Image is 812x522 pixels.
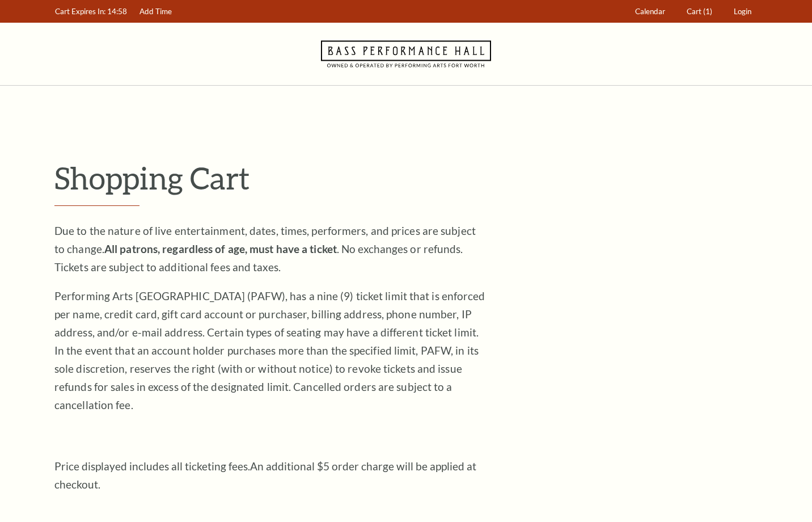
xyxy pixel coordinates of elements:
[729,1,757,23] a: Login
[630,1,671,23] a: Calendar
[687,7,701,16] span: Cart
[55,7,105,16] span: Cart Expires In:
[54,457,485,494] p: Price displayed includes all ticketing fees.
[134,1,177,23] a: Add Time
[54,224,476,273] span: Due to the nature of live entertainment, dates, times, performers, and prices are subject to chan...
[54,287,485,414] p: Performing Arts [GEOGRAPHIC_DATA] (PAFW), has a nine (9) ticket limit that is enforced per name, ...
[703,7,712,16] span: (1)
[104,242,337,255] strong: All patrons, regardless of age, must have a ticket
[107,7,127,16] span: 14:58
[54,159,758,196] p: Shopping Cart
[635,7,665,16] span: Calendar
[682,1,718,23] a: Cart (1)
[54,460,476,491] span: An additional $5 order charge will be applied at checkout.
[734,7,751,16] span: Login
